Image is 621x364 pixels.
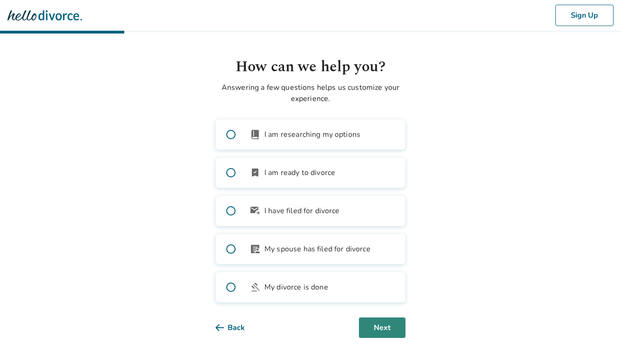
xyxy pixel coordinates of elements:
[250,205,261,216] span: outgoing_mail
[264,243,371,255] span: My spouse has filed for divorce
[574,319,621,364] iframe: Chat Widget
[250,167,261,178] span: bookmark_check
[264,167,335,178] span: I am ready to divorce
[264,282,328,293] span: My divorce is done
[7,6,82,25] img: Hello Divorce Logo
[264,205,340,216] span: I have filed for divorce
[250,129,261,140] span: book_2
[250,282,261,293] span: gavel
[555,5,614,26] button: Sign Up
[359,317,405,338] button: Next
[216,317,260,338] button: Back
[216,56,405,78] h1: How can we help you?
[264,129,360,140] span: I am researching my options
[250,243,261,255] span: article_person
[216,82,405,104] p: Answering a few questions helps us customize your experience.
